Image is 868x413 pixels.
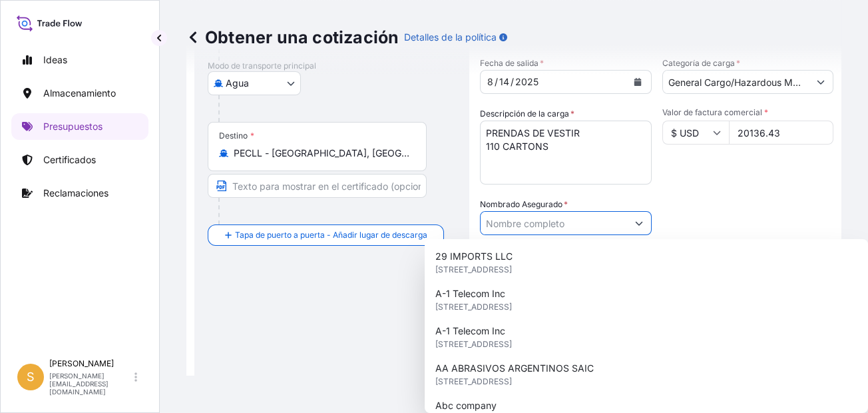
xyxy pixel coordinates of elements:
[486,74,495,90] div: mes
[435,324,505,338] span: A-1 Telecom Inc
[208,71,301,95] button: Seleccionar transporte
[435,375,512,388] span: [STREET_ADDRESS]
[235,228,427,242] span: Tapa de puerto a puerta - Añadir lugar de descarga
[511,74,514,90] div: /
[480,199,562,209] font: Nombrado Asegurado
[234,147,410,160] input: Destino
[729,121,834,145] input: Tipo de importe
[208,174,427,198] input: Texto que aparecerá en el certificado
[495,74,498,90] div: /
[435,263,512,276] span: [STREET_ADDRESS]
[226,77,249,90] span: Agua
[498,74,511,90] div: día
[435,287,505,300] span: A-1 Telecom Inc
[662,107,762,117] font: Valor de factura comercial
[435,338,512,351] span: [STREET_ADDRESS]
[435,250,513,263] span: 29 IMPORTS LLC
[809,70,833,94] button: Mostrar sugerencias
[49,372,132,396] p: [PERSON_NAME][EMAIL_ADDRESS][DOMAIN_NAME]
[663,70,809,94] input: Seleccione un tipo de mercancía
[435,399,497,412] span: Abc company
[404,31,497,44] p: Detalles de la política
[43,53,67,67] p: Ideas
[43,187,108,200] p: Reclamaciones
[481,211,627,235] input: Nombre completo
[219,131,248,141] font: Destino
[49,358,132,369] p: [PERSON_NAME]
[43,120,103,133] p: Presupuestos
[43,87,116,100] p: Almacenamiento
[627,211,651,235] button: Mostrar sugerencias
[43,153,96,167] p: Certificados
[480,109,569,119] font: Descripción de la carga
[627,71,648,93] button: Calendario
[27,370,35,384] span: S
[435,300,512,314] span: [STREET_ADDRESS]
[514,74,540,90] div: año
[205,27,399,48] font: Obtener una cotización
[435,362,594,375] span: AA ABRASIVOS ARGENTINOS SAIC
